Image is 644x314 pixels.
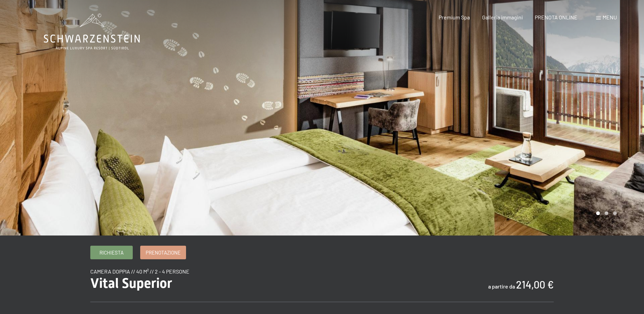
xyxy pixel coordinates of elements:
a: Galleria immagini [482,14,523,20]
span: a partire da [488,283,515,290]
span: Prenotazione [146,249,181,256]
span: camera doppia // 40 m² // 2 - 4 persone [90,268,189,275]
b: 214,00 € [516,278,554,291]
span: Menu [603,14,617,20]
a: Prenotazione [141,246,186,259]
a: Richiesta [91,246,132,259]
span: Vital Superior [90,275,172,291]
a: PRENOTA ONLINE [535,14,577,20]
a: Premium Spa [439,14,470,20]
span: Richiesta [99,249,124,256]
